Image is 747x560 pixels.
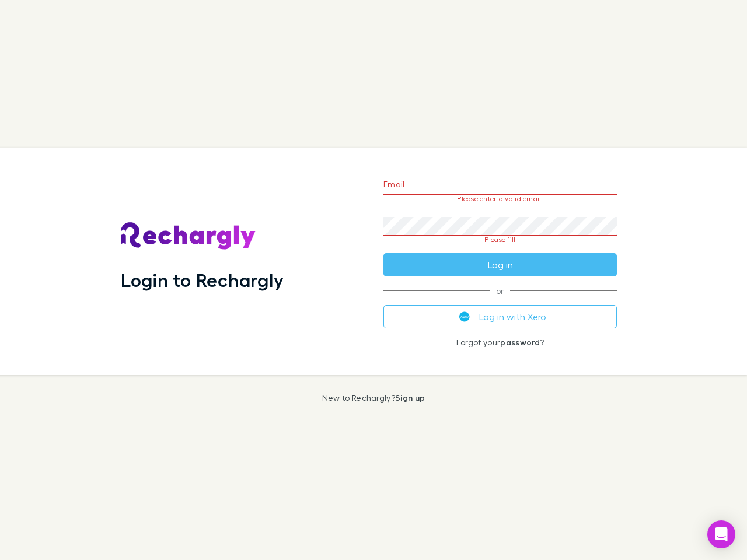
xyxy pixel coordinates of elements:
img: Xero's logo [459,311,470,322]
div: Open Intercom Messenger [707,520,735,548]
a: Sign up [395,393,425,402]
p: Please fill [383,236,617,244]
a: password [500,337,540,347]
button: Log in [383,253,617,276]
img: Rechargly's Logo [121,222,256,250]
p: Please enter a valid email. [383,195,617,203]
p: New to Rechargly? [322,393,425,402]
span: or [383,290,617,291]
h1: Login to Rechargly [121,269,284,291]
button: Log in with Xero [383,305,617,328]
p: Forgot your ? [383,338,617,347]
